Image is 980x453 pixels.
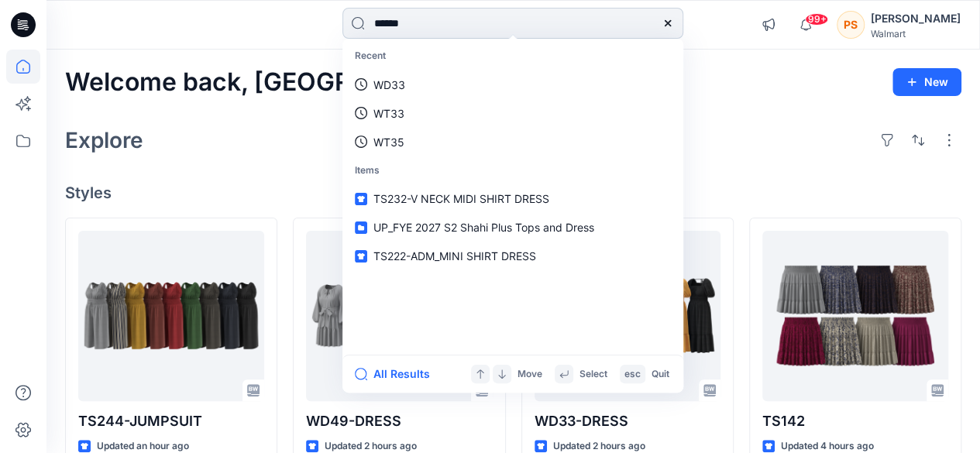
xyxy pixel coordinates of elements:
[346,242,680,270] a: TS222-ADM_MINI SHIRT DRESS
[346,184,680,213] a: TS232-V NECK MIDI SHIRT DRESS
[805,13,828,26] span: 99+
[373,134,404,150] p: WT35
[346,128,680,156] a: WT35
[65,128,143,153] h2: Explore
[837,11,865,39] div: PS
[871,28,961,39] div: Walmart
[762,410,948,432] p: TS142
[518,366,542,383] p: Move
[624,366,641,383] p: esc
[346,213,680,242] a: UP_FYE 2027 S2 Shahi Plus Tops and Dress
[65,68,514,97] h2: Welcome back, [GEOGRAPHIC_DATA]
[346,99,680,128] a: WT33
[579,366,607,383] p: Select
[346,70,680,99] a: WD33
[373,249,536,263] span: TS222-ADM_MINI SHIRT DRESS
[346,156,680,185] p: Items
[306,231,492,401] a: WD49-DRESS
[306,410,492,432] p: WD49-DRESS
[892,68,961,96] button: New
[373,192,549,205] span: TS232-V NECK MIDI SHIRT DRESS
[535,410,720,432] p: WD33-DRESS
[78,231,264,401] a: TS244-JUMPSUIT
[373,105,404,122] p: WT33
[762,231,948,401] a: TS142
[65,184,961,202] h4: Styles
[346,42,680,70] p: Recent
[373,221,594,234] span: UP_FYE 2027 S2 Shahi Plus Tops and Dress
[373,77,405,93] p: WD33
[652,366,669,383] p: Quit
[78,410,264,432] p: TS244-JUMPSUIT
[355,365,440,383] button: All Results
[871,9,961,28] div: [PERSON_NAME]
